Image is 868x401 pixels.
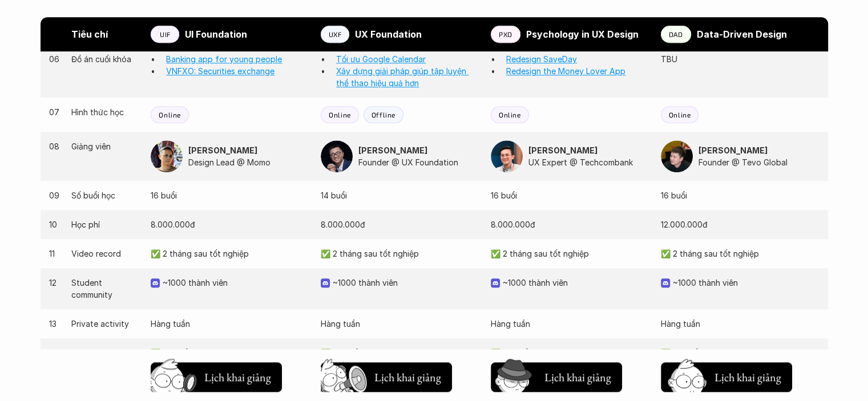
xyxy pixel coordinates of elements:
p: ~1000 thành viên [163,277,309,289]
a: Redesign the Money Lover App [506,66,625,76]
p: Đồ án cuối khóa [71,53,139,65]
p: Học phí [71,218,139,230]
p: 8.000.000đ [151,218,309,230]
p: Offline [372,111,395,119]
p: 16 buổi [151,189,309,201]
p: 09 [49,189,60,201]
p: Founder @ Tevo Global [699,156,819,168]
button: Lịch khai giảng [661,363,792,392]
strong: [PERSON_NAME] [188,145,257,155]
p: 06 [49,53,60,65]
p: 16 buổi [661,189,819,201]
h5: Lịch khai giảng [374,370,441,386]
p: Video record [71,248,139,260]
p: Giảng viên [71,140,139,152]
p: Hàng tuần [491,318,649,330]
p: ✅ 2 tháng sau tốt nghiệp [321,248,479,260]
button: Lịch khai giảng [491,363,622,392]
p: 14 buổi [321,189,479,201]
strong: [PERSON_NAME] [358,145,427,155]
p: Design Lead @ Momo [188,156,309,168]
p: ✅ 2 tháng sau tốt nghiệp [151,248,309,260]
p: Private activity [71,318,139,330]
p: Hàng tuần [321,318,479,330]
p: 11 [49,248,60,260]
p: 12 [49,277,60,289]
a: Lịch khai giảng [151,358,282,392]
strong: [PERSON_NAME] [699,145,768,155]
p: UX Expert @ Techcombank [528,156,649,168]
p: ~1000 thành viên [673,277,819,289]
p: Student community [71,277,139,301]
p: Private mentor section [71,347,139,371]
button: Lịch khai giảng [151,363,282,392]
p: Online [159,111,181,119]
p: 08 [49,140,60,152]
p: 8.000.000đ [491,218,649,230]
p: Online [329,111,351,119]
p: ✅ Có thể đặt lịch riêng [661,347,819,359]
strong: Psychology in UX Design [526,29,639,40]
p: ~1000 thành viên [503,277,649,289]
p: 14 [49,347,60,359]
p: Hình thức học [71,106,139,118]
p: 13 [49,318,60,330]
p: Online [669,111,691,119]
a: Redesign SaveDay [506,54,577,64]
p: ✅ Có thể đặt lịch riêng [491,347,649,359]
a: Lịch khai giảng [321,358,452,392]
p: Founder @ UX Foundation [358,156,479,168]
p: 10 [49,218,60,230]
strong: UX Foundation [355,29,422,40]
p: ~1000 thành viên [333,277,479,289]
strong: Data-Driven Design [697,29,787,40]
p: ✅ Có thể đặt lịch riêng [321,347,479,359]
p: 8.000.000đ [321,218,479,230]
p: ✅ 2 tháng sau tốt nghiệp [661,248,819,260]
p: TBU [661,53,819,65]
a: Lịch khai giảng [491,358,622,392]
p: 16 buổi [491,189,649,201]
p: ✅ Có thể đặt lịch riêng [151,347,309,359]
a: Xây dựng giải pháp giúp tập luyện thể thao hiệu quả hơn [336,66,469,88]
p: ✅ 2 tháng sau tốt nghiệp [491,248,649,260]
a: Tối ưu Google Calendar [336,54,426,64]
h5: Lịch khai giảng [544,370,611,386]
p: Online [499,111,521,119]
p: PXD [499,30,512,38]
p: DAD [669,30,683,38]
p: UXF [329,30,342,38]
p: Hàng tuần [151,318,309,330]
a: Lịch khai giảng [661,358,792,392]
strong: Tiêu chí [71,29,108,40]
p: UIF [160,30,171,38]
h5: Lịch khai giảng [714,370,781,386]
button: Lịch khai giảng [321,363,452,392]
a: Banking app for young people [166,54,282,64]
h5: Lịch khai giảng [204,370,271,386]
strong: UI Foundation [185,29,247,40]
p: 12.000.000đ [661,218,819,230]
p: 07 [49,106,60,118]
p: Hàng tuần [661,318,819,330]
a: VNFXO: Securities exchange [166,66,274,76]
strong: [PERSON_NAME] [528,145,597,155]
p: Số buổi học [71,189,139,201]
